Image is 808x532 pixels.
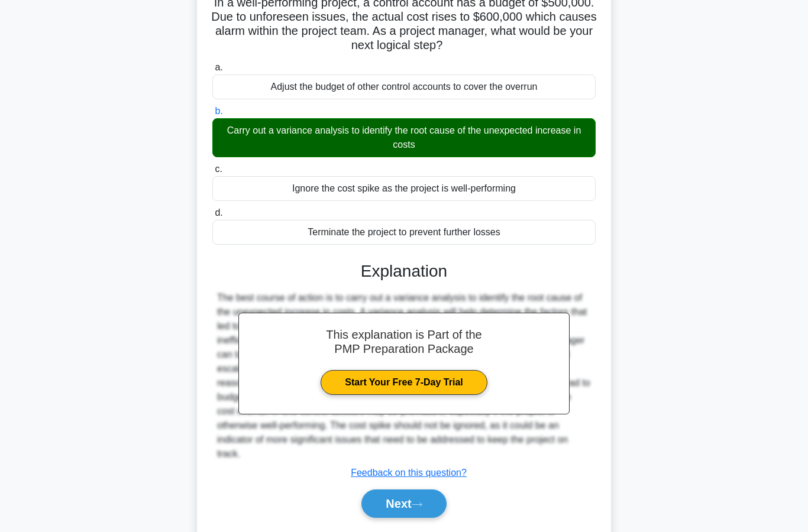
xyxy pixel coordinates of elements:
[212,176,596,201] div: Ignore the cost spike as the project is well-performing
[215,207,222,218] span: d.
[361,489,446,518] button: Next
[217,291,591,461] div: The best course of action is to carry out a variance analysis to identify the root cause of the u...
[219,261,589,281] h3: Explanation
[321,370,487,395] a: Start Your Free 7-Day Trial
[215,164,222,174] span: c.
[212,74,596,99] div: Adjust the budget of other control accounts to cover the overrun
[215,62,222,72] span: a.
[351,468,467,478] a: Feedback on this question?
[212,118,596,157] div: Carry out a variance analysis to identify the root cause of the unexpected increase in costs
[212,220,596,245] div: Terminate the project to prevent further losses
[215,106,222,116] span: b.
